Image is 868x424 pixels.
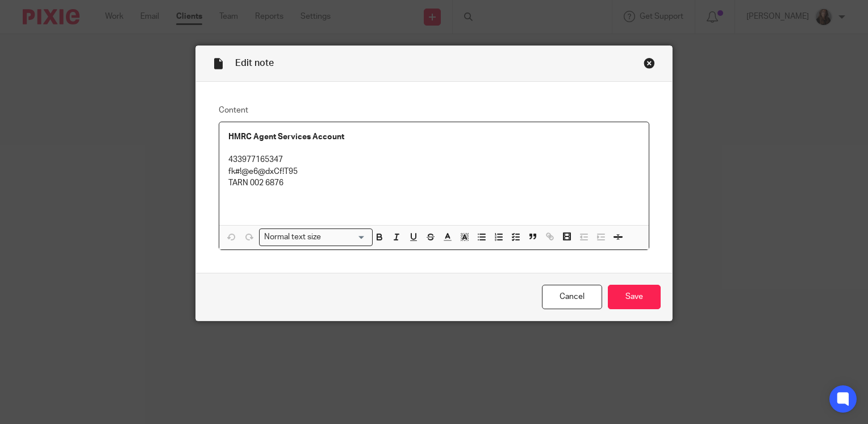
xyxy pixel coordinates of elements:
p: fk#!@e6@dxCf!T95 [228,166,640,177]
input: Save [608,285,661,309]
div: Close this dialog window [644,57,655,69]
strong: HMRC Agent Services Account [228,133,344,141]
p: 433977165347 [228,154,640,165]
span: Edit note [235,59,274,68]
a: Cancel [542,285,602,309]
span: Normal text size [262,231,324,243]
p: TARN 002 6876 [228,177,640,189]
div: Search for option [259,228,373,246]
input: Search for option [325,231,366,243]
label: Content [219,105,649,116]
